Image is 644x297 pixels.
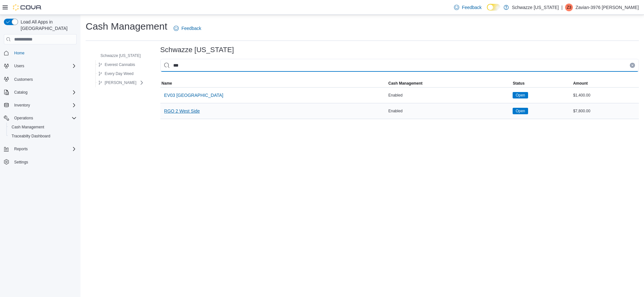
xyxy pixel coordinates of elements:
button: Clear input [630,63,635,68]
span: Every Day Weed [105,71,134,76]
button: Traceabilty Dashboard [6,132,79,141]
span: Inventory [14,103,30,108]
span: Everest Cannabis [105,62,135,67]
span: Users [14,63,24,69]
a: Traceabilty Dashboard [9,132,53,140]
span: Traceabilty Dashboard [12,134,50,139]
button: Cash Management [387,79,511,87]
span: Customers [14,77,33,82]
span: Open [516,92,525,98]
button: Catalog [1,88,79,97]
h1: Cash Management [86,20,167,33]
a: Cash Management [9,123,47,131]
span: Z3 [567,4,571,11]
span: Feedback [181,25,201,32]
a: Feedback [171,22,204,35]
button: Reports [12,145,30,153]
a: Customers [12,76,35,83]
span: Reports [14,146,28,152]
div: Enabled [387,91,511,99]
div: Zavian-3976 McCarty [565,4,573,11]
button: Users [1,61,79,70]
span: Cash Management [388,81,422,86]
button: Every Day Weed [96,70,136,78]
span: Reports [12,145,77,153]
span: Customers [12,75,77,83]
button: EV03 [GEOGRAPHIC_DATA] [162,89,226,102]
button: Schwazze [US_STATE] [91,52,143,60]
span: Open [513,92,528,98]
a: Feedback [451,1,484,14]
button: Status [511,79,572,87]
span: [PERSON_NAME] [105,80,137,85]
input: Dark Mode [487,4,500,11]
span: Cash Management [12,125,44,130]
span: Settings [12,158,77,166]
span: Cash Management [9,123,77,131]
p: | [562,4,563,11]
button: Operations [12,114,36,122]
a: Home [12,49,27,57]
span: RGO 2 West Side [164,108,200,114]
span: Inventory [12,101,77,109]
span: Schwazze [US_STATE] [100,53,141,58]
span: Catalog [14,90,27,95]
span: Settings [14,160,28,165]
button: Users [12,62,27,70]
span: Status [513,81,525,86]
button: Catalog [12,88,30,96]
button: Reports [1,144,79,153]
div: $1,400.00 [572,91,639,99]
span: Amount [573,81,588,86]
span: Users [12,62,77,70]
span: Traceabilty Dashboard [9,132,77,140]
span: Operations [14,116,33,121]
span: Catalog [12,88,77,96]
button: Inventory [12,101,33,109]
p: Schwazze [US_STATE] [512,4,559,11]
button: Everest Cannabis [96,61,138,69]
button: [PERSON_NAME] [96,79,139,87]
span: Operations [12,114,77,122]
span: Feedback [462,4,481,11]
button: Settings [1,157,79,167]
img: Cova [13,4,42,11]
button: Cash Management [6,123,79,132]
button: Amount [572,79,639,87]
p: Zavian-3976 [PERSON_NAME] [575,4,639,11]
div: $7,800.00 [572,107,639,115]
span: Load All Apps in [GEOGRAPHIC_DATA] [18,19,77,32]
nav: Complex example [4,46,77,183]
button: Operations [1,114,79,123]
span: Open [516,108,525,114]
span: Home [12,49,77,57]
span: Open [513,108,528,114]
button: Inventory [1,101,79,110]
button: RGO 2 West Side [162,105,203,117]
span: EV03 [GEOGRAPHIC_DATA] [164,92,223,98]
button: Name [160,79,387,87]
span: Name [162,81,172,86]
a: Settings [12,158,31,166]
span: Home [14,51,24,56]
button: Home [1,48,79,58]
div: Enabled [387,107,511,115]
button: Customers [1,74,79,84]
input: This is a search bar. As you type, the results lower in the page will automatically filter. [160,59,639,72]
h3: Schwazze [US_STATE] [160,46,234,54]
